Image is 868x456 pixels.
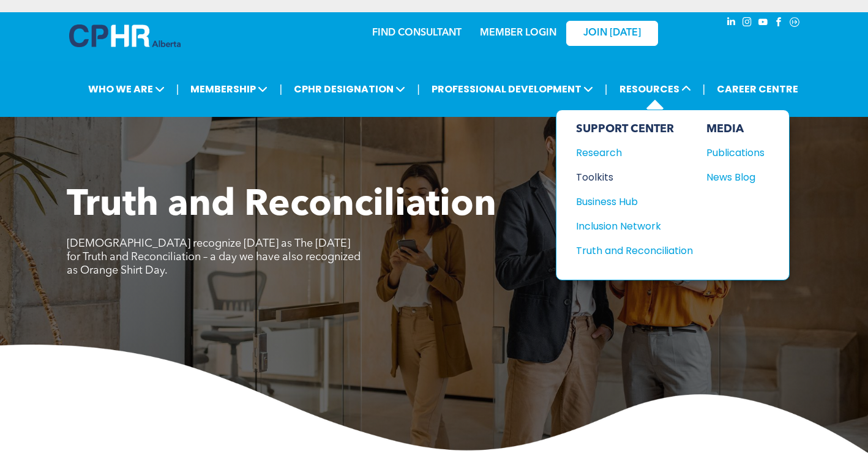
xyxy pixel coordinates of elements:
div: News Blog [706,170,759,185]
a: Research [576,145,693,160]
a: CAREER CENTRE [713,78,802,100]
div: Publications [706,145,759,160]
li: | [417,77,420,102]
a: youtube [756,15,769,32]
a: facebook [772,15,785,32]
a: Social network [788,15,801,32]
a: FIND CONSULTANT [372,28,462,38]
img: A blue and white logo for cp alberta [69,24,181,47]
a: Toolkits [576,170,693,185]
span: [DEMOGRAPHIC_DATA] recognize [DATE] as The [DATE] for Truth and Reconciliation – a day we have al... [67,238,361,276]
div: Business Hub [576,194,681,209]
span: CPHR DESIGNATION [290,78,409,100]
li: | [176,77,179,102]
a: JOIN [DATE] [566,21,658,46]
div: Research [576,145,681,160]
span: JOIN [DATE] [583,28,641,39]
div: SUPPORT CENTER [576,122,693,136]
div: Inclusion Network [576,219,681,234]
li: | [703,77,706,102]
span: PROFESSIONAL DEVELOPMENT [428,78,597,100]
li: | [605,77,608,102]
a: instagram [740,15,754,32]
a: linkedin [724,15,738,32]
a: Inclusion Network [576,219,693,234]
a: Truth and Reconciliation [576,243,693,258]
span: RESOURCES [616,78,695,100]
a: News Blog [706,170,765,185]
div: Truth and Reconciliation [576,243,681,258]
a: MEMBER LOGIN [480,28,556,38]
a: Business Hub [576,194,693,209]
span: WHO WE ARE [84,78,168,100]
li: | [279,77,282,102]
span: Truth and Reconciliation [67,187,496,224]
span: MEMBERSHIP [187,78,271,100]
div: MEDIA [706,122,765,136]
div: Toolkits [576,170,681,185]
a: Publications [706,145,765,160]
